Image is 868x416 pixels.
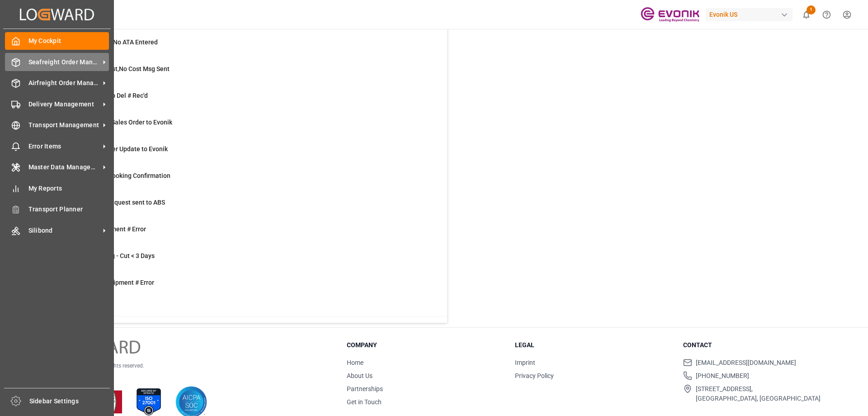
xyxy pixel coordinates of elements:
[515,372,554,379] a: Privacy Policy
[706,8,793,21] div: Evonik US
[28,163,100,172] span: Master Data Management
[706,6,796,23] button: Evonik US
[28,184,109,193] span: My Reports
[347,385,383,392] a: Partnerships
[5,32,109,50] a: My Cockpit
[29,397,110,406] span: Sidebar Settings
[47,171,436,190] a: 51ABS: Missing Booking ConfirmationShipment
[641,7,699,23] img: Evonik-brand-mark-Deep-Purple-RGB.jpeg_1700498283.jpeg
[47,64,436,83] a: 19ETD>3 Days Past,No Cost Msg SentShipment
[47,198,436,217] a: 1Pending Bkg Request sent to ABSShipment
[69,119,172,126] span: Error on Initial Sales Order to Evonik
[28,205,109,214] span: Transport Planner
[696,384,821,403] span: [STREET_ADDRESS], [GEOGRAPHIC_DATA], [GEOGRAPHIC_DATA]
[69,145,168,153] span: Error Sales Order Update to Evonik
[515,340,672,350] h3: Legal
[683,340,840,350] h3: Contact
[47,278,436,297] a: 1TU : Pre-Leg Shipment # ErrorTransport Unit
[696,371,749,381] span: [PHONE_NUMBER]
[347,340,504,350] h3: Company
[69,172,170,179] span: ABS: Missing Booking Confirmation
[28,36,109,46] span: My Cockpit
[28,142,100,151] span: Error Items
[5,179,109,197] a: My Reports
[59,362,325,370] p: © 2025 Logward. All rights reserved.
[47,118,436,137] a: 6Error on Initial Sales Order to EvonikShipment
[47,144,436,163] a: 0Error Sales Order Update to EvonikShipment
[28,120,100,130] span: Transport Management
[5,201,109,218] a: Transport Planner
[69,199,165,206] span: Pending Bkg Request sent to ABS
[347,359,363,366] a: Home
[347,398,382,406] a: Get in Touch
[515,359,535,366] a: Imprint
[807,5,816,14] span: 1
[796,5,816,25] button: show 1 new notifications
[347,372,373,379] a: About Us
[28,57,100,67] span: Seafreight Order Management
[47,91,436,110] a: 3ETD < 3 Days,No Del # Rec'dShipment
[816,5,837,25] button: Help Center
[696,358,796,368] span: [EMAIL_ADDRESS][DOMAIN_NAME]
[47,225,436,244] a: 0Main-Leg Shipment # ErrorShipment
[28,226,100,235] span: Silibond
[28,78,100,88] span: Airfreight Order Management
[47,251,436,270] a: 10TU: PGI Missing - Cut < 3 DaysTransport Unit
[47,38,436,57] a: 2ETA > 10 Days , No ATA EnteredShipment
[59,370,325,378] p: Version [DATE]
[28,100,100,109] span: Delivery Management
[69,65,170,72] span: ETD>3 Days Past,No Cost Msg Sent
